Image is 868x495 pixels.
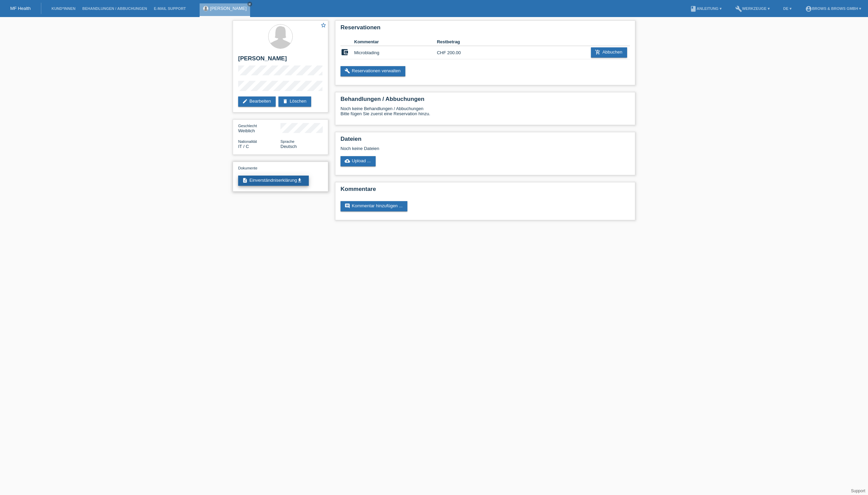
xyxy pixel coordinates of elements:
[247,2,252,6] a: close
[248,2,251,6] i: close
[242,178,248,183] i: description
[48,6,79,11] a: Kund*innen
[780,6,795,11] a: DE ▾
[341,156,376,166] a: cloud_uploadUpload ...
[354,38,437,46] th: Kommentar
[320,22,327,29] a: star_border
[150,6,189,11] a: E-Mail Support
[341,96,630,106] h2: Behandlungen / Abbuchungen
[805,5,812,12] i: account_circle
[238,166,257,170] span: Dokumente
[354,46,437,59] td: Microblading
[238,55,323,65] h2: [PERSON_NAME]
[735,5,742,12] i: build
[242,99,248,104] i: edit
[283,99,288,104] i: delete
[297,178,302,183] i: get_app
[686,6,725,11] a: bookAnleitung ▾
[238,123,280,133] div: Weiblich
[238,139,257,144] span: Nationalität
[802,6,865,11] a: account_circleBrows & Brows GmbH ▾
[595,49,601,55] i: add_shopping_cart
[341,136,630,146] h2: Dateien
[341,106,630,121] div: Noch keine Behandlungen / Abbuchungen Bitte fügen Sie zuerst eine Reservation hinzu.
[238,96,276,107] a: editBearbeiten
[238,144,249,149] span: Italien / C / 01.01.1972
[341,201,407,211] a: commentKommentar hinzufügen ...
[238,124,257,128] span: Geschlecht
[210,6,247,11] a: [PERSON_NAME]
[238,176,309,186] a: descriptionEinverständniserklärungget_app
[320,22,327,28] i: star_border
[10,6,31,11] a: MF Health
[341,24,630,34] h2: Reservationen
[732,6,773,11] a: buildWerkzeuge ▾
[437,38,478,46] th: Restbetrag
[591,47,627,58] a: add_shopping_cartAbbuchen
[341,48,349,56] i: account_balance_wallet
[437,46,478,59] td: CHF 200.00
[341,66,405,76] a: buildReservationen verwalten
[341,146,549,151] div: Noch keine Dateien
[345,158,350,164] i: cloud_upload
[851,489,865,493] a: Support
[79,6,150,11] a: Behandlungen / Abbuchungen
[278,96,311,107] a: deleteLöschen
[280,144,297,149] span: Deutsch
[280,139,294,144] span: Sprache
[341,186,630,196] h2: Kommentare
[345,203,350,209] i: comment
[345,68,350,74] i: build
[690,5,697,12] i: book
